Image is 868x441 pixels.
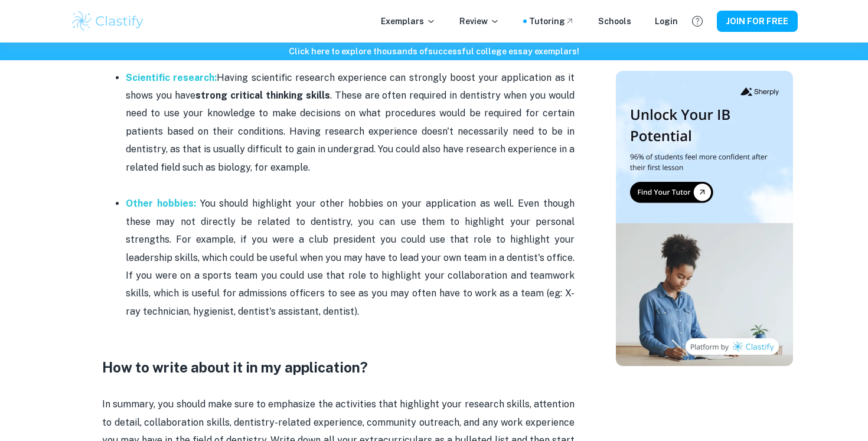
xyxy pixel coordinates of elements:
button: Help and Feedback [687,11,707,31]
span: xperience doesn't necessarily need to be in dentistry, as that is usually difficult to gain in un... [126,126,575,173]
h3: How to write about it in my application? [102,357,575,378]
strong: Scientific research: [126,72,217,83]
img: Clastify logo [70,9,145,33]
a: Tutoring [529,15,575,28]
p: Having scientific research experience can strongly boost your application as it shows you have . ... [126,69,575,177]
h6: Click here to explore thousands of successful college essay exemplars ! [2,45,866,58]
span: You should highlight your other hobbies on your application as well. Even though these may not di... [126,198,575,316]
a: Schools [598,15,631,28]
strong: Other hobbies: [126,198,196,209]
p: Review [459,15,500,28]
strong: strong critical thinking skills [195,90,330,101]
button: JOIN FOR FREE [717,11,798,32]
p: Exemplars [381,15,436,28]
img: Thumbnail [616,71,793,366]
a: Login [655,15,678,28]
